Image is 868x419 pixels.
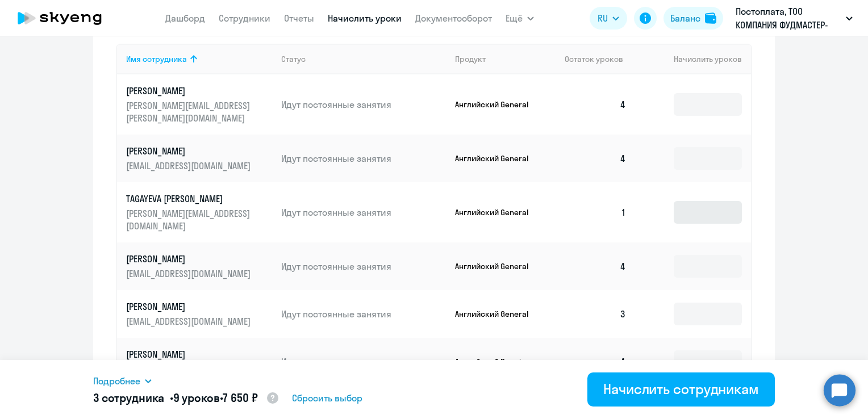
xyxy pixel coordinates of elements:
td: 3 [556,290,635,338]
span: Подробнее [93,374,140,388]
div: Имя сотрудника [126,54,272,64]
p: Английский General [455,309,540,319]
a: Дашборд [165,12,205,24]
div: Статус [281,54,446,64]
span: Ещё [506,11,523,25]
p: [PERSON_NAME][EMAIL_ADDRESS][DOMAIN_NAME] [126,207,253,232]
p: Идут постоянные занятия [281,206,446,219]
div: Продукт [455,54,556,64]
span: RU [598,11,608,25]
p: [PERSON_NAME] [126,85,253,97]
a: [PERSON_NAME][EMAIL_ADDRESS][DOMAIN_NAME] [126,145,272,172]
th: Начислить уроков [635,44,751,74]
a: [PERSON_NAME][EMAIL_ADDRESS][DOMAIN_NAME] [126,348,272,375]
button: Постоплата, ТОО КОМПАНИЯ ФУДМАСТЕР-ТРЭЙД [730,5,858,32]
div: Продукт [455,54,486,64]
span: 9 уроков [173,391,220,405]
span: Сбросить выбор [292,391,362,405]
div: Статус [281,54,306,64]
button: Балансbalance [663,7,723,30]
a: Отчеты [284,12,314,24]
p: [EMAIL_ADDRESS][DOMAIN_NAME] [126,160,253,172]
p: [PERSON_NAME][EMAIL_ADDRESS][PERSON_NAME][DOMAIN_NAME] [126,99,253,124]
td: 1 [556,182,635,242]
td: 4 [556,135,635,182]
p: Английский General [455,99,540,110]
span: 7 650 ₽ [223,391,257,405]
button: Ещё [506,7,534,30]
td: 4 [556,338,635,386]
td: 4 [556,242,635,290]
div: Баланс [670,11,700,25]
a: [PERSON_NAME][PERSON_NAME][EMAIL_ADDRESS][PERSON_NAME][DOMAIN_NAME] [126,85,272,124]
p: [EMAIL_ADDRESS][DOMAIN_NAME] [126,267,253,280]
div: Остаток уроков [565,54,635,64]
a: Начислить уроки [328,12,402,24]
button: RU [590,7,627,30]
div: Имя сотрудника [126,54,187,64]
a: Документооборот [415,12,492,24]
p: [PERSON_NAME] [126,300,253,313]
img: balance [705,12,716,24]
a: [PERSON_NAME][EMAIL_ADDRESS][DOMAIN_NAME] [126,300,272,328]
a: TAGAYEVA [PERSON_NAME][PERSON_NAME][EMAIL_ADDRESS][DOMAIN_NAME] [126,192,272,232]
p: Английский General [455,207,540,217]
span: Остаток уроков [565,54,623,64]
h5: 3 сотрудника • • [93,390,279,407]
td: 4 [556,74,635,135]
p: Идут постоянные занятия [281,152,446,165]
p: Идут постоянные занятия [281,98,446,111]
p: Идут постоянные занятия [281,260,446,273]
p: Идут постоянные занятия [281,308,446,320]
p: [PERSON_NAME] [126,253,253,265]
p: [PERSON_NAME] [126,348,253,361]
div: Начислить сотрудникам [603,380,759,398]
a: [PERSON_NAME][EMAIL_ADDRESS][DOMAIN_NAME] [126,253,272,280]
button: Начислить сотрудникам [587,372,775,407]
p: [EMAIL_ADDRESS][DOMAIN_NAME] [126,315,253,328]
p: Английский Premium [455,357,540,367]
a: Сотрудники [219,12,270,24]
p: Английский General [455,153,540,164]
p: Английский General [455,261,540,271]
p: [PERSON_NAME] [126,145,253,157]
p: Постоплата, ТОО КОМПАНИЯ ФУДМАСТЕР-ТРЭЙД [736,5,841,32]
p: Идут постоянные занятия [281,355,446,368]
p: TAGAYEVA [PERSON_NAME] [126,192,253,205]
